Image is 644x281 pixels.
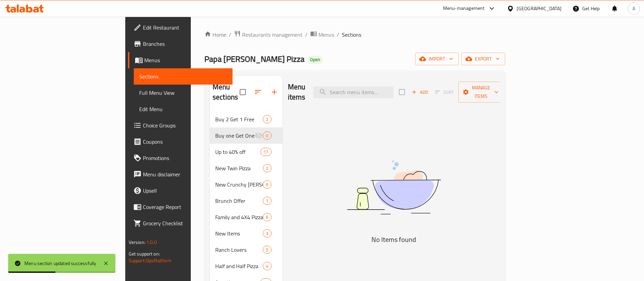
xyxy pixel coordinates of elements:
a: Coupons [128,134,233,150]
span: Branches [143,40,227,48]
div: items [263,229,271,238]
div: Menu-management [443,4,485,13]
div: Buy 2 Get 1 Free2 [210,111,282,127]
div: Up to 40% off17 [210,144,282,160]
div: Family and 4X4 Pizzas6 [210,209,282,225]
a: Branches [128,36,233,52]
span: 5 [263,247,271,253]
input: search [313,86,393,98]
div: New Items3 [210,225,282,242]
span: Brunch Offer [215,197,263,205]
span: Menu disclaimer [143,170,227,178]
div: Buy one Get One [215,131,255,140]
div: New Twin Pizza2 [210,160,282,176]
a: Upsell [128,182,233,199]
span: export [467,55,500,63]
div: items [263,262,271,270]
span: New Items [215,229,263,238]
span: Coupons [143,138,227,146]
a: Restaurants management [234,30,302,39]
a: Menus [310,30,334,39]
span: Menus [318,31,334,39]
div: Ranch Lovers5 [210,242,282,258]
span: Edit Menu [139,105,227,113]
a: Menu disclaimer [128,166,233,182]
span: Version: [129,238,145,247]
span: 6 [263,181,271,188]
div: items [263,180,271,189]
span: Restaurants management [242,31,302,39]
div: New Crunchy [PERSON_NAME]6 [210,176,282,193]
span: Get support on: [129,249,160,258]
button: export [461,53,505,65]
a: Support.OpsPlatform [129,256,172,265]
h5: No Items found [309,234,479,245]
span: New Crunchy [PERSON_NAME] [215,180,263,189]
span: Promotions [143,154,227,162]
img: dish.svg [309,142,479,232]
span: Select all sections [236,85,250,99]
span: Buy 2 Get 1 Free [215,115,263,123]
span: Papa [PERSON_NAME] Pizza [204,51,305,67]
span: Add [411,88,429,96]
a: Full Menu View [134,85,233,101]
span: Edit Restaurant [143,23,227,32]
span: Upsell [143,187,227,195]
span: A [632,5,635,12]
a: Choice Groups [128,117,233,134]
h2: Menu items [288,82,306,102]
span: 6 [263,214,271,221]
span: Coverage Report [143,203,227,211]
span: Grocery Checklist [143,219,227,227]
div: Buy one Get One0 [210,127,282,144]
span: 3 [263,230,271,237]
span: Choice Groups [143,121,227,129]
div: items [263,213,271,221]
span: 17 [261,149,271,155]
span: 4 [263,263,271,269]
span: Menus [144,56,227,64]
div: items [263,115,271,123]
span: 1.0.0 [146,238,157,247]
div: Half and Half Pizza4 [210,258,282,274]
li: / [305,31,308,39]
div: Open [307,56,323,64]
span: Up to 40% off [215,148,260,156]
a: Menus [128,52,233,68]
a: Coverage Report [128,199,233,215]
div: New Crunchy Papadias [215,180,263,189]
span: Full Menu View [139,89,227,97]
a: Grocery Checklist [128,215,233,231]
span: 2 [263,116,271,123]
span: Half and Half Pizza [215,262,263,270]
span: Open [307,57,323,63]
div: items [263,197,271,205]
a: Edit Menu [134,101,233,117]
span: Ranch Lovers [215,246,263,254]
a: Sections [134,68,233,85]
div: items [263,164,271,172]
div: items [263,246,271,254]
svg: Inactive section [255,131,263,140]
button: Manage items [458,82,504,103]
span: Family and 4X4 Pizzas [215,213,263,221]
a: Promotions [128,150,233,166]
nav: breadcrumb [204,30,505,39]
a: Edit Restaurant [128,19,233,36]
li: / [337,31,339,39]
button: Add section [266,84,282,100]
span: 0 [263,133,271,139]
span: 2 [263,165,271,172]
span: Sort items [431,87,458,98]
div: [GEOGRAPHIC_DATA] [517,5,562,12]
div: items [260,148,271,156]
span: Sections [342,31,361,39]
span: New Twin Pizza [215,164,263,172]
